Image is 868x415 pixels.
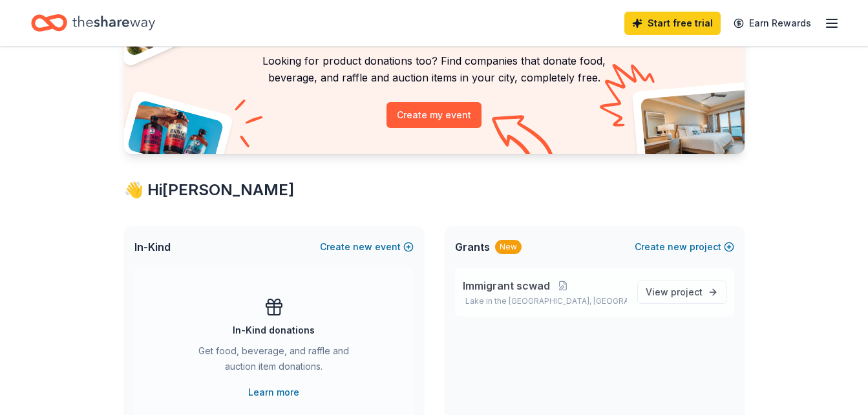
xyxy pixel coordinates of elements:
[495,240,522,254] div: New
[140,52,729,87] p: Looking for product donations too? Find companies that donate food, beverage, and raffle and auct...
[463,278,550,293] span: Immigrant scwad
[31,8,155,38] a: Home
[624,12,721,35] a: Start free trial
[233,323,315,338] div: In-Kind donations
[635,239,734,255] button: Createnewproject
[353,239,372,255] span: new
[455,239,490,255] span: Grants
[671,286,703,297] span: project
[320,239,414,255] button: Createnewevent
[134,239,171,255] span: In-Kind
[637,281,726,304] a: View project
[463,296,627,306] p: Lake in the [GEOGRAPHIC_DATA], [GEOGRAPHIC_DATA]
[248,385,299,400] a: Learn more
[646,284,703,300] span: View
[668,239,687,255] span: new
[386,102,482,128] button: Create my event
[124,180,745,200] div: 👋 Hi [PERSON_NAME]
[492,115,556,164] img: Curvy arrow
[186,343,362,379] div: Get food, beverage, and raffle and auction item donations.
